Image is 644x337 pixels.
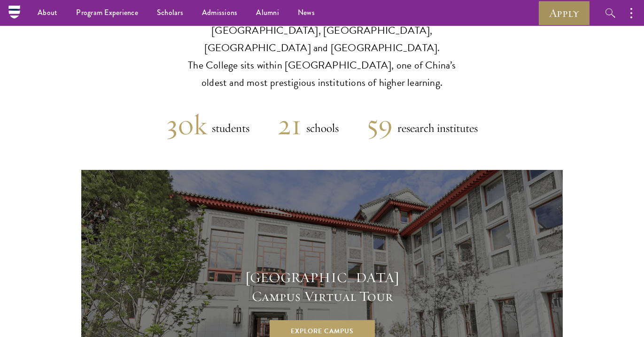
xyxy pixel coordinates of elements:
[302,119,339,138] h5: schools
[367,108,393,142] h2: 59
[207,119,249,138] h5: students
[228,268,416,306] h4: [GEOGRAPHIC_DATA] Campus Virtual Tour
[278,108,302,142] h2: 21
[393,119,478,138] h5: research institutes
[166,108,207,142] h2: 30k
